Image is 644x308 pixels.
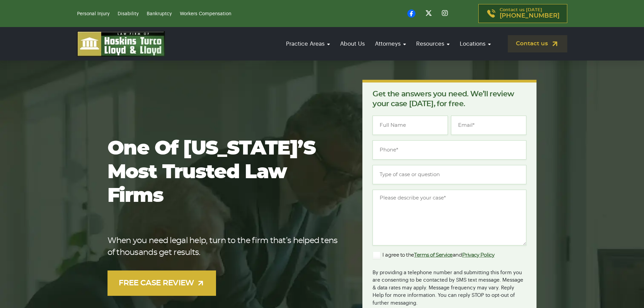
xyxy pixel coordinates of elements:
[196,279,205,287] img: arrow-up-right-light.svg
[108,235,341,259] p: When you need legal help, turn to the firm that’s helped tens of thousands get results.
[373,265,526,307] div: By providing a telephone number and submitting this form you are consenting to be contacted by SM...
[413,34,453,53] a: Resources
[180,11,231,16] a: Workers Compensation
[108,137,341,208] h1: One of [US_STATE]’s most trusted law firms
[414,253,453,258] a: Terms of Service
[77,11,110,16] a: Personal Injury
[462,253,495,258] a: Privacy Policy
[373,165,526,184] input: Type of case or question
[118,11,139,16] a: Disability
[283,34,333,53] a: Practice Areas
[456,34,494,53] a: Locations
[373,140,526,160] input: Phone*
[373,89,526,109] p: Get the answers you need. We’ll review your case [DATE], for free.
[373,251,494,259] label: I agree to the and
[147,11,172,16] a: Bankruptcy
[373,116,448,135] input: Full Name
[478,4,567,23] a: Contact us [DATE][PHONE_NUMBER]
[108,270,216,296] a: FREE CASE REVIEW
[451,116,526,135] input: Email*
[500,8,559,19] p: Contact us [DATE]
[337,34,368,53] a: About Us
[77,31,165,56] img: logo
[372,34,409,53] a: Attorneys
[508,35,567,52] a: Contact us
[500,13,559,19] span: [PHONE_NUMBER]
